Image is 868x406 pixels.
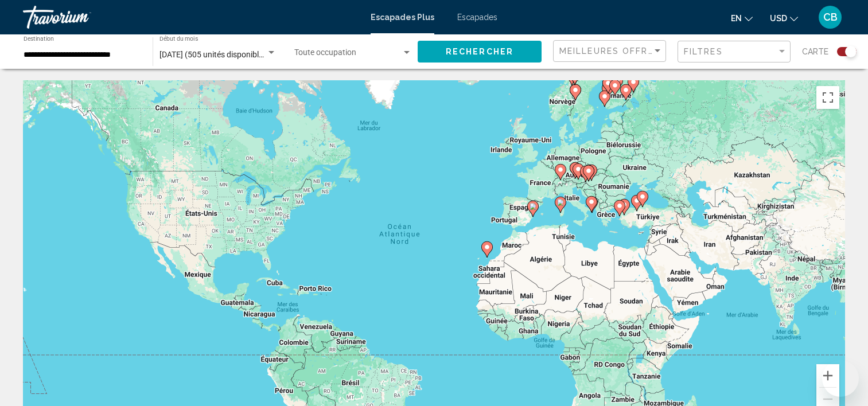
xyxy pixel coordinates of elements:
span: [DATE] (505 unités disponibles) [159,50,270,59]
span: Filtres [684,47,723,56]
span: USD [770,14,787,23]
button: Changer la langue [731,10,753,26]
span: Rechercher [446,48,513,57]
button: Zoom avant [816,364,839,387]
mat-select: Trier par [559,46,663,56]
span: en [731,14,742,23]
button: Filtre [678,40,791,64]
button: Menu utilisateur [815,5,845,29]
button: Rechercher [418,41,542,62]
a: Escapades [457,13,497,22]
span: Carte [802,44,828,60]
a: Travorium [23,6,359,29]
span: Meilleures offres [559,46,660,56]
span: CB [823,11,838,23]
button: Changer de devise [770,10,798,26]
iframe: Bouton de lancement de la fenêtre de messagerie [822,360,859,397]
a: Escapades Plus [371,13,434,22]
button: Passer en plein écran [816,86,839,109]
